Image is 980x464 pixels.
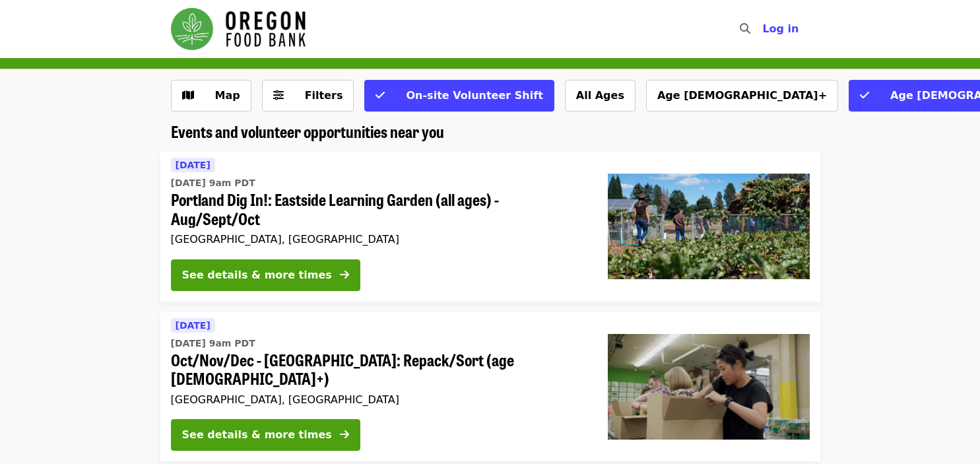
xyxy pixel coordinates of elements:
[752,16,809,42] button: Log in
[762,22,799,35] span: Log in
[740,22,750,35] i: search icon
[160,152,820,302] a: See details for "Portland Dig In!: Eastside Learning Garden (all ages) - Aug/Sept/Oct"
[171,190,587,228] span: Portland Dig In!: Eastside Learning Garden (all ages) - Aug/Sept/Oct
[171,419,360,451] button: See details & more times
[171,80,251,112] button: Show map view
[171,119,444,143] span: Events and volunteer opportunities near you
[182,89,194,102] i: map icon
[171,350,587,389] span: Oct/Nov/Dec - [GEOGRAPHIC_DATA]: Repack/Sort (age [DEMOGRAPHIC_DATA]+)
[171,259,360,291] button: See details & more times
[340,428,349,441] i: arrow-right icon
[646,80,838,112] button: Age [DEMOGRAPHIC_DATA]+
[273,89,284,102] i: sliders-h icon
[176,160,211,170] span: [DATE]
[176,320,211,331] span: [DATE]
[171,176,255,190] time: [DATE] 9am PDT
[182,267,332,283] div: See details & more times
[171,393,587,406] div: [GEOGRAPHIC_DATA], [GEOGRAPHIC_DATA]
[376,89,385,102] i: check icon
[860,89,869,102] i: check icon
[305,89,343,102] span: Filters
[565,80,636,112] button: All Ages
[262,80,354,112] button: Filters (0 selected)
[608,174,810,279] img: Portland Dig In!: Eastside Learning Garden (all ages) - Aug/Sept/Oct organized by Oregon Food Bank
[340,269,349,281] i: arrow-right icon
[182,427,332,443] div: See details & more times
[215,89,240,102] span: Map
[758,13,769,45] input: Search
[406,89,542,102] span: On-site Volunteer Shift
[364,80,554,112] button: On-site Volunteer Shift
[171,337,255,350] time: [DATE] 9am PDT
[171,233,587,246] div: [GEOGRAPHIC_DATA], [GEOGRAPHIC_DATA]
[608,334,810,440] img: Oct/Nov/Dec - Portland: Repack/Sort (age 8+) organized by Oregon Food Bank
[160,312,820,462] a: See details for "Oct/Nov/Dec - Portland: Repack/Sort (age 8+)"
[171,8,306,50] img: Oregon Food Bank - Home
